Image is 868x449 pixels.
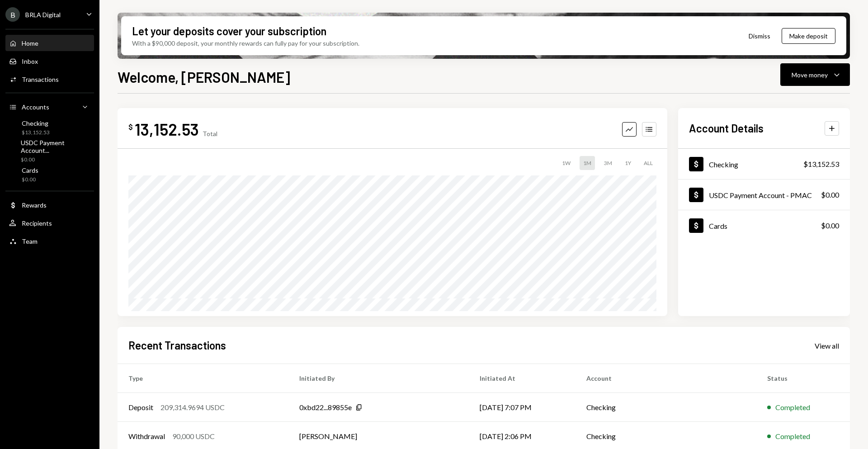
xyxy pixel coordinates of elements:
div: $ [128,123,133,132]
div: Home [22,39,38,47]
button: Move money [780,63,850,86]
div: With a $90,000 deposit, your monthly rewards can fully pay for your subscription. [132,38,359,48]
a: USDC Payment Account...$0.00 [5,140,94,162]
div: 209,314.9694 USDC [160,402,225,413]
div: Cards [22,166,38,174]
button: Make deposit [782,28,835,44]
div: USDC Payment Account... [21,139,90,154]
div: $0.00 [821,189,839,200]
h1: Welcome, [PERSON_NAME] [118,68,290,86]
div: 3M [600,156,616,170]
div: Checking [709,160,738,169]
a: Checking$13,152.53 [678,149,850,179]
div: USDC Payment Account - PMAC [709,191,812,199]
a: USDC Payment Account - PMAC$0.00 [678,180,850,210]
a: Checking$13,152.53 [5,117,94,138]
div: $13,152.53 [803,159,839,170]
button: Dismiss [737,25,782,47]
a: Rewards [5,197,94,213]
a: View all [815,340,839,350]
div: Recipients [22,219,52,227]
div: 1Y [621,156,635,170]
div: Withdrawal [128,431,165,442]
div: ALL [640,156,656,170]
th: Initiated At [469,364,576,393]
div: Let your deposits cover your subscription [132,24,326,38]
th: Status [756,364,850,393]
td: [DATE] 7:07 PM [469,393,576,422]
h2: Recent Transactions [128,338,226,353]
div: Rewards [22,201,47,209]
h2: Account Details [689,121,764,136]
a: Team [5,233,94,249]
a: Cards$0.00 [678,210,850,241]
div: 13,152.53 [135,119,199,139]
div: Move money [792,70,828,80]
div: Transactions [22,76,59,83]
div: Completed [775,431,810,442]
a: Transactions [5,71,94,87]
a: Accounts [5,99,94,115]
div: B [5,7,20,22]
div: 1W [558,156,574,170]
div: 1M [580,156,595,170]
th: Initiated By [288,364,469,393]
div: Deposit [128,402,153,413]
div: $0.00 [821,220,839,231]
td: Checking [576,393,756,422]
th: Account [576,364,756,393]
div: $0.00 [22,176,38,184]
div: $0.00 [21,156,90,164]
a: Recipients [5,215,94,231]
div: 0xbd22...89855e [299,402,352,413]
div: Team [22,237,38,245]
a: Home [5,35,94,51]
div: Inbox [22,57,38,65]
div: 90,000 USDC [172,431,215,442]
div: Accounts [22,103,49,111]
a: Inbox [5,53,94,69]
div: View all [815,341,839,350]
div: BRLA Digital [25,11,61,19]
div: $13,152.53 [22,129,50,137]
div: Completed [775,402,810,413]
a: Cards$0.00 [5,164,94,185]
div: Cards [709,222,727,230]
div: Total [203,130,217,137]
th: Type [118,364,288,393]
div: Checking [22,119,50,127]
